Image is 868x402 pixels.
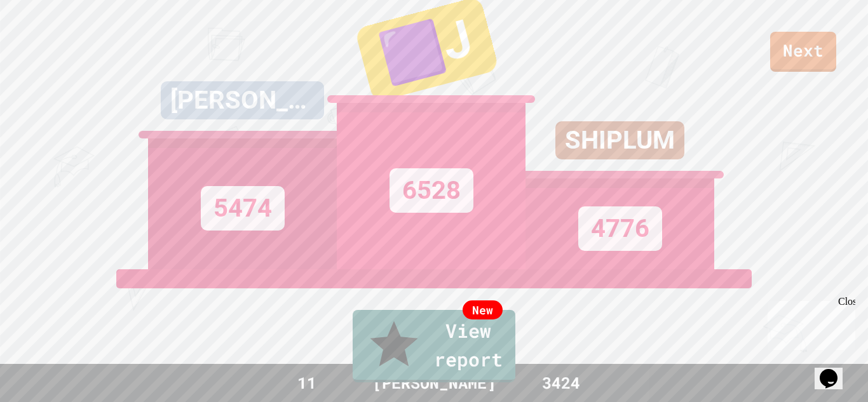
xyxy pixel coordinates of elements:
div: 4776 [578,206,662,251]
div: 6528 [390,168,473,213]
iframe: chat widget [815,351,855,389]
div: New [463,300,503,319]
a: Next [770,32,836,72]
div: SHIPLUM [555,121,684,159]
div: 5474 [201,186,285,231]
iframe: chat widget [763,296,855,350]
div: [PERSON_NAME] [161,81,324,119]
div: Chat with us now!Close [5,5,88,81]
a: View report [353,310,515,382]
